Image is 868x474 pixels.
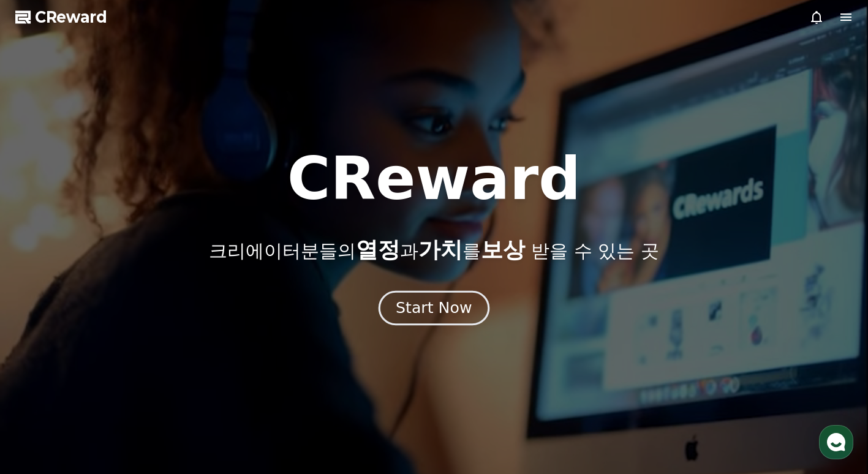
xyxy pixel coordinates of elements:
[396,298,472,318] div: Start Now
[15,7,107,27] a: CReward
[35,7,107,27] span: CReward
[189,391,204,401] span: 설정
[39,391,46,401] span: 홈
[158,372,235,403] a: 설정
[481,237,525,262] span: 보상
[81,372,158,403] a: 대화
[4,372,81,403] a: 홈
[112,391,127,401] span: 대화
[287,149,581,208] h1: CReward
[381,304,487,315] a: Start Now
[356,237,400,262] span: 열정
[379,291,489,326] button: Start Now
[418,237,462,262] span: 가치
[209,238,659,262] p: 크리에이터분들의 과 를 받을 수 있는 곳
